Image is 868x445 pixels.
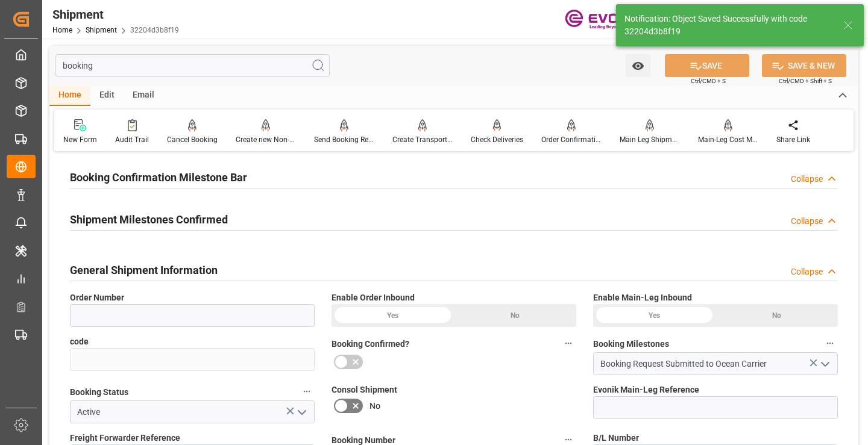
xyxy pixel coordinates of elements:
span: Evonik Main-Leg Reference [593,384,699,396]
span: No [370,400,380,412]
button: Booking Confirmed? [561,335,576,351]
button: Booking Milestones [822,335,838,351]
div: Notification: Object Saved Successfully with code 32204d3b8f19 [624,13,832,38]
button: Booking Status [299,384,315,399]
span: Enable Order Inbound [332,291,415,304]
div: New Form [63,134,97,145]
div: Yes [332,304,454,327]
span: Ctrl/CMD + Shift + S [779,76,832,86]
div: No [454,304,576,327]
span: Booking Status [70,386,128,399]
div: Cancel Booking [167,134,218,145]
div: Yes [593,304,715,327]
div: Audit Trail [115,134,149,145]
div: Main Leg Shipment [620,134,680,145]
h2: Shipment Milestones Confirmed [70,211,228,228]
a: Home [52,26,72,34]
div: No [715,304,838,327]
span: Freight Forwarder Reference [70,432,180,444]
div: Check Deliveries [471,134,523,145]
a: Shipment [86,26,117,34]
span: B/L Number [593,432,639,444]
div: Email [124,86,163,106]
div: Shipment [52,5,179,23]
button: open menu [626,54,650,77]
span: Ctrl/CMD + S [691,76,726,86]
input: Search Fields [55,54,330,77]
span: Enable Main-Leg Inbound [593,291,692,304]
div: Collapse [791,266,823,278]
span: Booking Confirmed? [332,338,409,350]
div: Order Confirmation [541,134,602,145]
button: open menu [292,403,310,422]
div: Send Booking Request To ABS [314,134,374,145]
div: Collapse [791,173,823,185]
button: SAVE [665,54,749,77]
div: Collapse [791,215,823,228]
span: Booking Milestones [593,338,669,350]
div: Share Link [776,134,810,145]
div: Create Transport Unit [392,134,453,145]
div: Main-Leg Cost Message [698,134,758,145]
span: code [70,335,89,348]
div: Edit [90,86,124,106]
button: open menu [816,355,834,373]
div: Create new Non-Conformance [236,134,296,145]
img: Evonik-brand-mark-Deep-Purple-RGB.jpeg_1700498283.jpeg [565,9,643,30]
h2: Booking Confirmation Milestone Bar [70,169,247,185]
span: Order Number [70,291,124,304]
span: Consol Shipment [332,384,397,396]
button: SAVE & NEW [762,54,846,77]
div: Home [49,86,90,106]
h2: General Shipment Information [70,262,218,278]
